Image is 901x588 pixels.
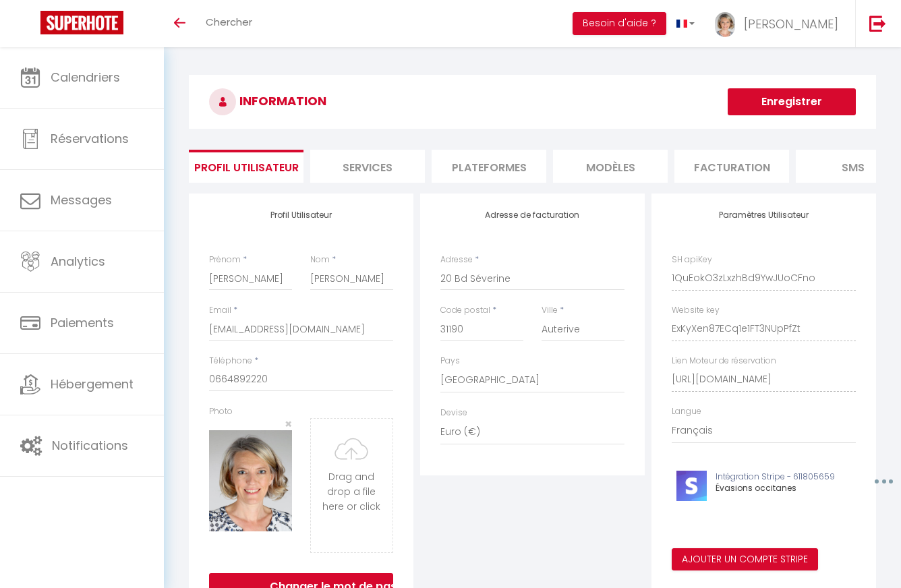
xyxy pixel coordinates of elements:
label: Email [209,304,231,317]
img: logout [869,15,886,32]
label: Prénom [209,254,241,266]
span: Paiements [51,314,114,331]
label: Adresse [440,254,473,266]
label: Pays [440,355,460,367]
img: 16978085812591.jpeg [209,430,292,531]
span: Calendriers [51,69,120,86]
span: × [285,415,292,432]
label: Nom [310,254,330,266]
iframe: Chat [844,527,891,578]
h4: Paramètres Utilisateur [672,210,856,220]
label: Website key [672,304,720,317]
label: Photo [209,405,233,418]
li: Services [310,150,425,183]
img: stripe-logo.jpeg [676,471,707,501]
h3: INFORMATION [189,75,876,129]
label: SH apiKey [672,254,712,266]
li: Facturation [674,150,789,183]
label: Lien Moteur de réservation [672,355,776,367]
button: Besoin d'aide ? [573,12,666,35]
li: Plateformes [432,150,546,183]
span: Messages [51,192,112,208]
button: Ouvrir le widget de chat LiveChat [11,5,51,46]
span: Notifications [52,437,128,454]
span: [PERSON_NAME] [744,16,838,32]
label: Téléphone [209,355,252,367]
label: Ville [542,304,558,317]
img: Super Booking [40,11,123,34]
label: Langue [672,405,701,418]
h4: Adresse de facturation [440,210,624,220]
button: Ajouter un compte Stripe [672,548,818,571]
li: Profil Utilisateur [189,150,303,183]
h4: Profil Utilisateur [209,210,393,220]
span: Chercher [206,15,252,29]
button: Enregistrer [728,88,856,115]
p: Intégration Stripe - 611805659 [716,471,844,483]
li: MODÈLES [553,150,668,183]
label: Code postal [440,304,490,317]
span: Analytics [51,253,105,270]
button: Close [285,418,292,430]
span: Hébergement [51,376,134,392]
img: ... [715,12,735,37]
span: Réservations [51,130,129,147]
span: Évasions occitanes [716,482,796,494]
label: Devise [440,407,467,419]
